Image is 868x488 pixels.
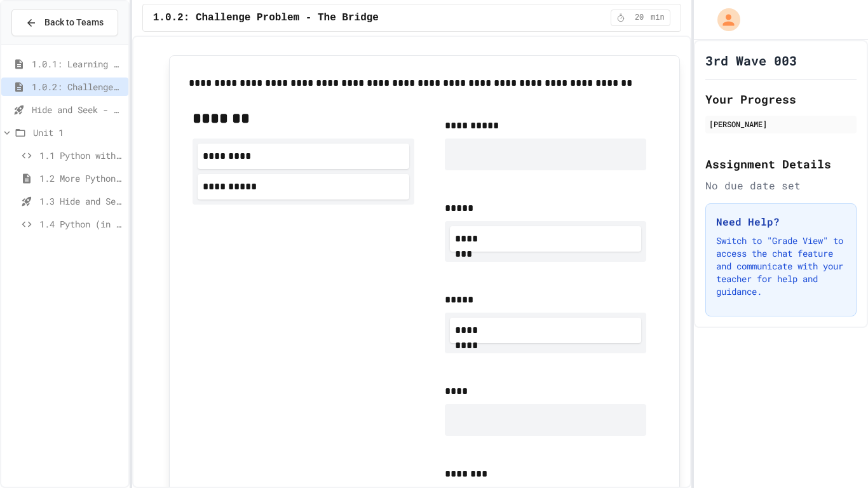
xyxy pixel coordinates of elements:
[39,172,123,185] span: 1.2 More Python (using Turtle)
[629,13,649,23] span: 20
[716,234,846,298] p: Switch to "Grade View" to access the chat feature and communicate with your teacher for help and ...
[39,217,123,231] span: 1.4 Python (in Groups)
[32,80,123,93] span: 1.0.2: Challenge Problem - The Bridge
[153,10,379,25] span: 1.0.2: Challenge Problem - The Bridge
[32,103,123,116] span: Hide and Seek - SUB
[705,178,857,193] div: No due date set
[716,214,846,229] h3: Need Help?
[705,90,857,108] h2: Your Progress
[32,57,123,71] span: 1.0.1: Learning to Solve Hard Problems
[33,126,123,139] span: Unit 1
[44,16,104,29] span: Back to Teams
[651,13,665,23] span: min
[704,5,743,34] div: My Account
[39,194,123,208] span: 1.3 Hide and Seek
[705,51,797,69] h1: 3rd Wave 003
[705,155,857,173] h2: Assignment Details
[39,149,123,162] span: 1.1 Python with Turtle
[11,9,118,36] button: Back to Teams
[709,118,853,130] div: [PERSON_NAME]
